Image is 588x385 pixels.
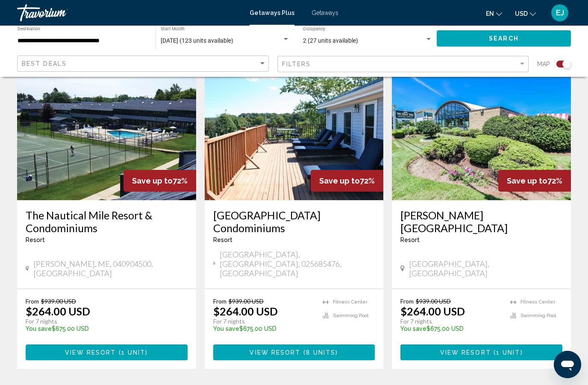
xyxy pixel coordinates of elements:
span: You save [400,325,426,332]
span: View Resort [440,349,491,356]
p: $675.00 USD [213,325,315,332]
p: For 7 nights [400,318,502,325]
div: 72% [311,170,383,192]
button: Search [437,30,571,46]
a: Travorium [17,4,241,21]
a: The Nautical Mile Resort & Condominiums [26,209,188,234]
iframe: Button to launch messaging window [554,351,581,378]
p: $264.00 USD [213,305,278,318]
span: From [400,297,414,305]
span: en [486,10,494,17]
span: $939.00 USD [416,297,451,305]
span: Save up to [507,176,547,185]
button: View Resort(8 units) [213,344,375,360]
span: Save up to [319,176,360,185]
span: ( ) [301,349,338,356]
button: View Resort(1 unit) [26,344,188,360]
span: USD [515,10,528,17]
button: Change language [486,7,502,20]
span: From [213,297,226,305]
span: 1 unit [121,349,146,356]
button: View Resort(1 unit) [400,344,562,360]
span: Save up to [132,176,173,185]
span: 8 units [306,349,336,356]
mat-select: Sort by [22,60,266,67]
span: You save [26,325,52,332]
p: For 7 nights [213,318,315,325]
div: 72% [123,170,196,192]
span: Fitness Center [333,299,367,305]
img: ii_hlc1.jpg [205,64,384,200]
a: Getaways [312,9,338,16]
span: Resort [213,236,232,243]
a: [PERSON_NAME][GEOGRAPHIC_DATA] [400,209,562,234]
span: ( ) [116,349,148,356]
span: You save [213,325,239,332]
p: $675.00 USD [26,325,179,332]
span: [DATE] (123 units available) [161,37,233,44]
span: Swimming Pool [520,313,556,318]
p: $675.00 USD [400,325,502,332]
span: From [26,297,39,305]
span: 2 (27 units available) [303,37,358,44]
button: User Menu [549,4,571,22]
button: Change currency [515,7,536,20]
span: Resort [26,236,45,243]
span: $939.00 USD [229,297,264,305]
span: Resort [400,236,420,243]
span: [GEOGRAPHIC_DATA], [GEOGRAPHIC_DATA], 025685476, [GEOGRAPHIC_DATA] [220,250,375,278]
span: [GEOGRAPHIC_DATA], [GEOGRAPHIC_DATA] [409,259,562,278]
span: Best Deals [22,60,67,67]
span: Map [537,58,550,70]
a: Getaways Plus [250,9,294,16]
div: 72% [498,170,571,192]
a: [GEOGRAPHIC_DATA] Condominiums [213,209,375,234]
img: ii_cog1.jpg [17,64,196,200]
span: Swimming Pool [333,313,368,318]
button: Filter [277,55,529,73]
p: $264.00 USD [400,305,465,318]
p: $264.00 USD [26,305,90,318]
span: Filters [282,61,311,67]
span: 1 unit [496,349,520,356]
span: Search [489,35,519,42]
span: View Resort [65,349,116,356]
p: For 7 nights [26,318,179,325]
span: View Resort [250,349,300,356]
span: ( ) [491,349,523,356]
span: $939.00 USD [41,297,76,305]
img: ii_htr1.jpg [392,64,571,200]
span: [PERSON_NAME], ME, 040904500, [GEOGRAPHIC_DATA] [33,259,188,278]
span: Fitness Center [520,299,555,305]
span: EJ [556,9,564,17]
